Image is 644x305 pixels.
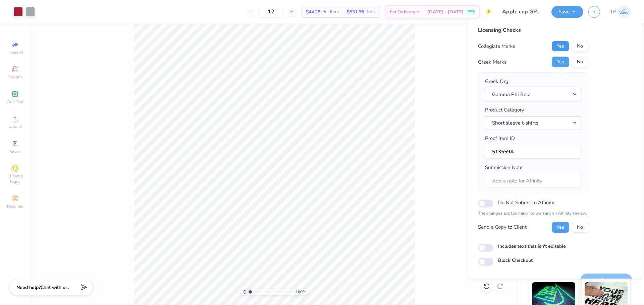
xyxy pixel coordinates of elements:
div: Collegiate Marks [478,43,515,50]
strong: Need help? [16,284,41,291]
label: Greek Org [485,78,508,85]
input: – – [258,6,284,18]
div: Send a Copy to Client [478,223,527,231]
label: Do Not Submit to Affinity [498,198,554,207]
button: Save [551,6,583,18]
span: Image AI [7,50,23,55]
label: Includes text that isn't editable [498,243,566,250]
label: Block Checkout [498,257,533,264]
span: Decorate [7,204,23,209]
span: $44.28 [306,8,320,15]
button: Gamma Phi Beta [485,88,581,101]
span: Designs [8,74,22,80]
span: Clipart & logos [3,173,27,184]
span: Per Item [322,8,339,15]
a: JP [611,5,631,18]
button: No [572,57,588,67]
span: Greek [10,149,20,154]
span: JP [611,8,616,16]
input: Add a note for Affinity [485,174,581,188]
img: John Paul Torres [618,5,631,18]
div: Licensing Checks [478,26,588,34]
span: $531.36 [347,8,364,15]
span: Upload [8,124,22,129]
span: Chat with us. [41,284,69,291]
button: Yes [552,57,569,67]
span: Total [366,8,376,15]
p: The changes are too minor to warrant an Affinity review. [478,210,588,217]
span: [DATE] - [DATE] [427,8,464,15]
button: Yes [552,222,569,233]
input: Untitled Design [497,5,546,18]
label: Submission Note [485,164,523,171]
button: Short sleeve t-shirts [485,116,581,130]
label: Product Category [485,106,524,114]
button: No [572,222,588,233]
button: Yes [552,41,569,52]
span: 100 % [296,289,306,295]
label: Proof Item ID [485,135,515,142]
div: Greek Marks [478,58,506,66]
span: Add Text [7,99,23,104]
button: No [572,41,588,52]
span: Est. Delivery [390,8,415,15]
span: FREE [468,9,475,14]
